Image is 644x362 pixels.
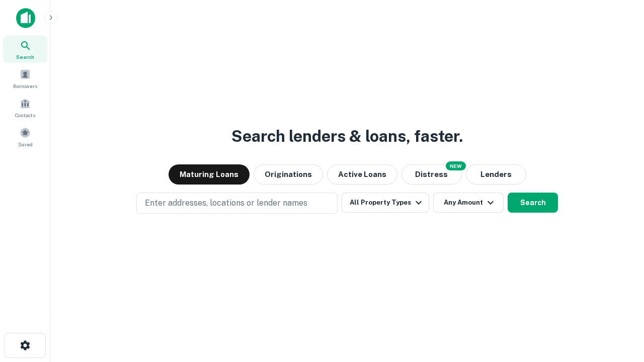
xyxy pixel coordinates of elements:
[3,36,47,63] a: Search
[16,53,34,61] span: Search
[13,82,37,90] span: Borrowers
[446,161,466,170] div: NEW
[15,111,35,119] span: Contacts
[231,124,463,148] h3: Search lenders & loans, faster.
[145,197,307,209] p: Enter addresses, locations or lender names
[3,94,47,121] a: Contacts
[16,8,35,28] img: capitalize-icon.png
[433,193,504,213] button: Any Amount
[327,164,397,185] button: Active Loans
[18,140,33,148] span: Saved
[3,123,47,150] a: Saved
[508,193,558,213] button: Search
[169,164,250,185] button: Maturing Loans
[401,164,462,185] button: Search distressed loans with lien and other non-mortgage details.
[3,65,47,92] a: Borrowers
[594,282,644,330] iframe: Chat Widget
[136,193,338,214] button: Enter addresses, locations or lender names
[466,164,526,185] button: Lenders
[254,164,323,185] button: Originations
[342,193,429,213] button: All Property Types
